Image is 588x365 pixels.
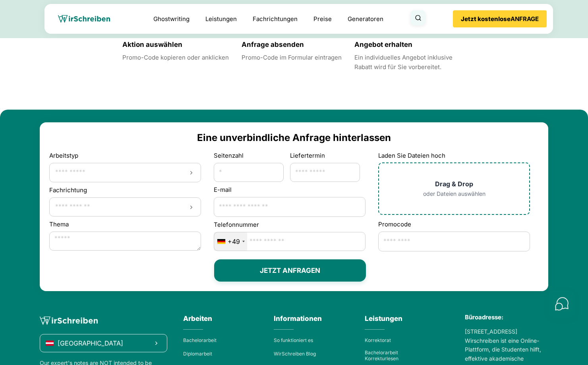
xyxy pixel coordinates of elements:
[274,313,344,329] div: Informationen
[122,41,229,48] div: Aktion auswählen
[58,340,123,347] span: [GEOGRAPHIC_DATA]
[410,10,426,25] button: Suche öffnen
[435,180,473,188] span: Drag & Drop
[348,14,383,24] a: Generatoren
[153,14,190,24] a: Ghostwriting
[242,53,342,62] p: Promo-Code im Formular eintragen
[46,340,54,346] img: Österreich
[313,15,332,23] a: Preise
[465,304,548,327] div: Büroadresse:
[183,351,212,357] a: Diplomarbeit
[378,151,445,160] label: Laden Sie Dateien hoch
[378,220,530,229] label: Promocode
[392,176,516,202] button: Drag & Drop oder Dateien auswählen
[365,337,391,343] a: Korrektorat
[461,15,511,23] b: Jetzt kostenlose
[49,132,539,143] h2: Eine unverbindliche Anfrage hinterlassen
[49,185,87,195] label: Fachrichtung
[548,290,575,317] button: Schnellkontakte öffnen
[49,220,201,229] label: Thema
[354,41,466,48] div: Angebot erhalten
[253,14,298,24] a: Fachrichtungen
[183,337,217,343] a: Bachelorarbeit
[242,41,342,48] div: Anfrage absenden
[365,313,435,329] div: Leistungen
[58,15,110,23] img: wirschreiben
[49,151,78,160] label: Arbeitstyp
[274,351,316,357] a: WirSchreiben Blog
[214,232,247,251] div: Telephone country code
[205,14,237,24] a: Leistungen
[365,350,428,361] a: Bachelorarbeit Korrekturlesen
[214,151,284,160] label: Seitenzahl
[122,53,229,62] p: Promo-Code kopieren oder anklicken
[274,337,313,343] a: So funktioniert es
[40,317,98,325] img: logo-footer
[214,259,366,282] button: JETZT ANFRAGEN
[453,10,547,27] button: Jetzt kostenloseANFRAGE
[290,151,325,160] label: Liefertermin
[228,238,240,245] div: +49
[214,185,366,195] label: E-mail
[423,191,485,197] span: oder Dateien auswählen
[214,220,366,230] label: Telefonnummer
[183,313,253,329] div: Arbeiten
[354,53,466,72] p: Ein individuelles Angebot inklusive Rabatt wird für Sie vorbereitet.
